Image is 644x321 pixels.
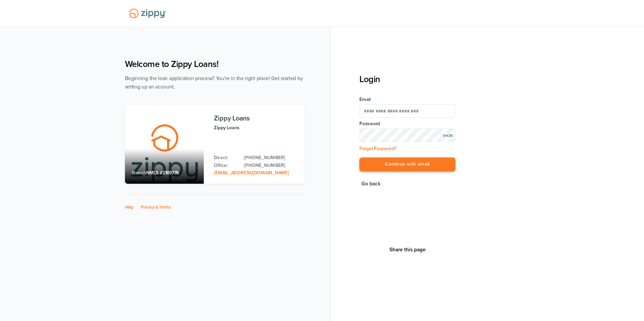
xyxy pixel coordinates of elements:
p: Zippy Loans [214,124,298,132]
a: Office Phone: 512-975-2947 [244,162,298,169]
input: Input Password [359,129,455,142]
h1: Welcome to Zippy Loans! [125,59,305,69]
button: Continue with email [359,157,455,171]
a: Email Address: zippyguide@zippymh.com [214,170,289,176]
h3: Zippy Loans [214,115,298,122]
button: Go back [359,179,383,188]
h3: Login [359,74,455,84]
span: NMLS #2189776 [146,170,179,176]
a: Forgot Password? [359,146,396,151]
p: Office: [214,162,237,169]
a: Help [125,205,134,210]
span: Beginning the loan application process? You're in the right place! Get started by setting up an a... [125,75,303,90]
a: Privacy & Terms [141,205,171,210]
button: Share This Page [387,246,428,253]
label: Password [359,120,455,127]
span: Branch [132,170,147,176]
label: Email [359,96,455,103]
div: SHOW [441,133,454,139]
input: Email Address [359,104,455,118]
a: Direct Phone: 512-975-2947 [244,154,298,162]
p: Direct: [214,154,237,162]
img: Lender Logo [125,6,170,21]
